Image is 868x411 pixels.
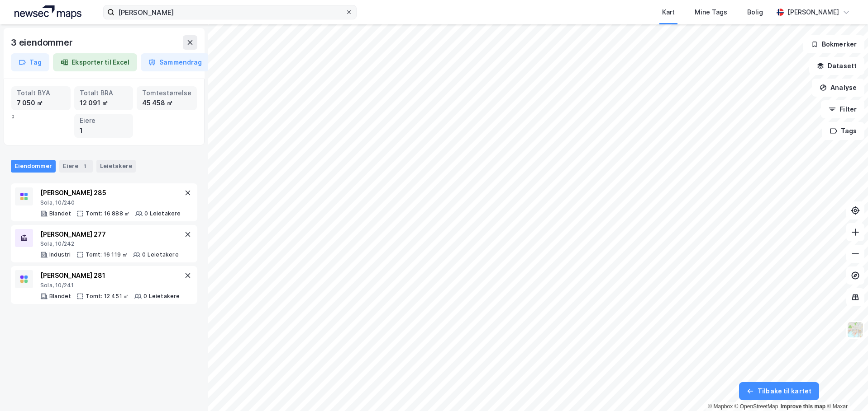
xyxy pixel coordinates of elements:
[695,7,727,18] div: Mine Tags
[821,100,864,118] button: Filter
[40,270,180,281] div: [PERSON_NAME] 281
[114,5,345,19] input: Søk på adresse, matrikkel, gårdeiere, leietakere eller personer
[144,210,181,217] div: 0 Leietakere
[708,403,733,410] a: Mapbox
[11,53,49,71] button: Tag
[17,98,65,108] div: 7 050 ㎡
[40,240,179,248] div: Sola, 10/242
[49,210,71,217] div: Blandet
[80,88,128,98] div: Totalt BRA
[53,53,137,71] button: Eksporter til Excel
[40,199,181,206] div: Sola, 10/240
[822,122,864,140] button: Tags
[812,79,864,97] button: Analyse
[96,160,136,173] div: Leietakere
[662,7,675,18] div: Kart
[40,282,180,289] div: Sola, 10/241
[49,251,71,258] div: Industri
[747,7,763,18] div: Bolig
[143,293,180,300] div: 0 Leietakere
[80,116,128,126] div: Eiere
[823,368,868,411] iframe: Chat Widget
[86,210,130,217] div: Tomt: 16 888 ㎡
[141,53,210,71] button: Sammendrag
[734,403,778,410] a: OpenStreetMap
[86,251,128,258] div: Tomt: 16 119 ㎡
[40,187,181,198] div: [PERSON_NAME] 285
[781,403,825,410] a: Improve this map
[11,35,75,50] div: 3 eiendommer
[40,229,179,240] div: [PERSON_NAME] 277
[80,162,89,171] div: 1
[847,321,864,338] img: Z
[787,7,839,18] div: [PERSON_NAME]
[823,368,868,411] div: Kontrollprogram for chat
[49,293,71,300] div: Blandet
[59,160,93,173] div: Eiere
[142,251,178,258] div: 0 Leietakere
[17,88,65,98] div: Totalt BYA
[80,98,128,108] div: 12 091 ㎡
[86,293,129,300] div: Tomt: 12 451 ㎡
[142,98,191,108] div: 45 458 ㎡
[14,5,81,19] img: logo.a4113a55bc3d86da70a041830d287a7e.svg
[809,57,864,75] button: Datasett
[803,35,864,53] button: Bokmerker
[739,382,819,400] button: Tilbake til kartet
[11,160,56,173] div: Eiendommer
[80,126,128,135] div: 1
[11,86,197,138] div: 0
[142,88,191,98] div: Tomtestørrelse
